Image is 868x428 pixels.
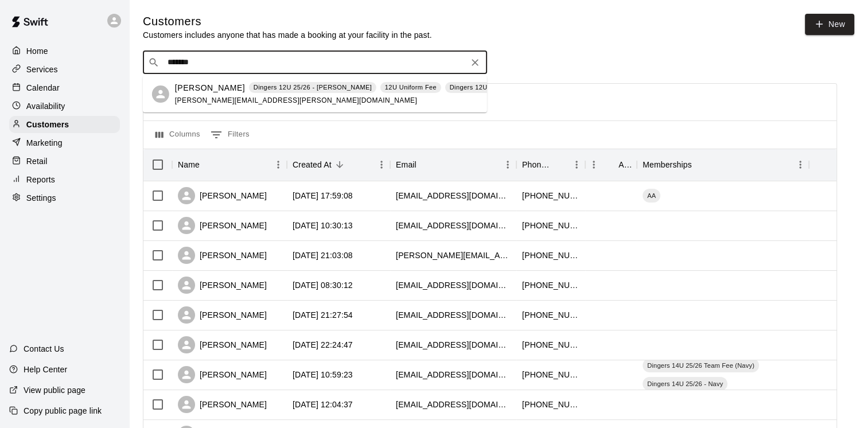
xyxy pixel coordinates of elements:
[396,149,417,181] div: Email
[178,277,267,294] div: [PERSON_NAME]
[293,190,353,201] div: 2025-09-16 17:59:08
[417,157,433,173] button: Sort
[643,189,660,203] div: AA
[270,156,287,173] button: Menu
[293,369,353,380] div: 2025-09-09 10:59:23
[522,339,579,351] div: +14175979710
[200,157,216,173] button: Sort
[9,98,120,115] a: Availability
[26,82,60,94] p: Calendar
[26,64,58,75] p: Services
[9,189,120,207] a: Settings
[637,149,809,181] div: Memberships
[585,156,602,173] button: Menu
[467,55,483,71] button: Clear
[332,157,348,173] button: Sort
[390,149,516,181] div: Email
[178,247,267,264] div: [PERSON_NAME]
[153,126,203,144] button: Select columns
[254,83,372,92] p: Dingers 12U 25/26 - [PERSON_NAME]
[522,369,579,380] div: +14176580214
[9,171,120,188] a: Reports
[9,79,120,96] a: Calendar
[643,149,692,181] div: Memberships
[24,405,102,417] p: Copy public page link
[293,399,353,410] div: 2025-09-08 12:04:37
[178,336,267,353] div: [PERSON_NAME]
[26,119,69,130] p: Customers
[618,149,631,181] div: Age
[643,377,727,391] div: Dingers 14U 25/26 - Navy
[9,134,120,151] a: Marketing
[143,14,432,29] h5: Customers
[396,339,511,351] div: jordannuckolls18@gmail.com
[24,364,67,375] p: Help Center
[516,149,585,181] div: Phone Number
[499,156,516,173] button: Menu
[385,83,437,92] p: 12U Uniform Fee
[287,149,390,181] div: Created At
[396,369,511,380] div: gobblebrittany@gmail.com
[26,45,48,57] p: Home
[143,51,487,74] div: Search customers by name or email
[522,250,579,261] div: +14174964384
[552,157,568,173] button: Sort
[396,220,511,231] div: jkohls@blc.edu
[585,149,637,181] div: Age
[9,61,120,78] a: Services
[522,149,552,181] div: Phone Number
[178,306,267,324] div: [PERSON_NAME]
[522,309,579,321] div: +19189649599
[175,82,245,94] p: [PERSON_NAME]
[9,42,120,60] a: Home
[178,149,200,181] div: Name
[172,149,287,181] div: Name
[522,399,579,410] div: +19402994813
[24,384,85,396] p: View public page
[522,190,579,201] div: +14798661337
[178,396,267,413] div: [PERSON_NAME]
[293,250,353,261] div: 2025-09-15 21:03:08
[293,309,353,321] div: 2025-09-11 21:27:54
[293,279,353,291] div: 2025-09-15 08:30:12
[396,250,511,261] div: cecelia.hicks@gmail.com
[9,153,120,170] a: Retail
[450,83,601,92] p: Dingers 12U 25/26 Team Fee ([PERSON_NAME])
[26,192,56,204] p: Settings
[643,191,660,200] span: AA
[396,399,511,410] div: saucedocassandra98@gmail.com
[208,126,252,144] button: Show filters
[568,156,585,173] button: Menu
[178,366,267,383] div: [PERSON_NAME]
[396,279,511,291] div: njackson88@gmail.com
[178,187,267,204] div: [PERSON_NAME]
[175,96,417,104] span: [PERSON_NAME][EMAIL_ADDRESS][PERSON_NAME][DOMAIN_NAME]
[643,361,759,370] span: Dingers 14U 25/26 Team Fee (Navy)
[152,85,169,103] div: Jace ONeill
[643,379,727,388] span: Dingers 14U 25/26 - Navy
[373,156,390,173] button: Menu
[26,100,65,112] p: Availability
[293,149,332,181] div: Created At
[143,29,432,41] p: Customers includes anyone that has made a booking at your facility in the past.
[178,217,267,234] div: [PERSON_NAME]
[522,220,579,231] div: +19522371899
[792,156,809,173] button: Menu
[293,339,353,351] div: 2025-09-09 22:24:47
[26,155,48,167] p: Retail
[9,116,120,133] a: Customers
[26,174,55,185] p: Reports
[293,220,353,231] div: 2025-09-16 10:30:13
[643,359,759,372] div: Dingers 14U 25/26 Team Fee (Navy)
[24,343,64,355] p: Contact Us
[602,157,618,173] button: Sort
